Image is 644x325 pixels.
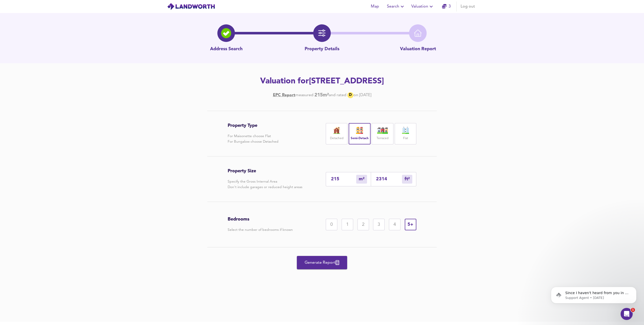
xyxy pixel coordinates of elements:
button: Generate Report [297,256,347,269]
div: Flat [395,123,416,144]
button: Log out [459,2,477,12]
button: 3 [438,2,454,12]
span: Generate Report [302,259,342,266]
span: Map [369,3,381,10]
div: 4 [389,219,400,230]
img: search-icon [221,28,231,38]
div: 1 [342,219,353,230]
p: Valuation Report [400,46,436,52]
img: home-icon [414,29,422,37]
b: 215 m² [314,92,329,98]
h3: Property Size [228,168,302,174]
a: EPC Report [273,92,295,98]
p: Specify the Gross Internal Area Don't include garages or reduced height areas [228,179,302,190]
a: 3 [442,3,451,10]
iframe: Intercom notifications message [543,276,644,311]
input: Sqft [376,177,402,182]
button: Search [385,2,407,12]
p: Select the number of bedrooms if known [228,227,293,233]
p: For Maisonette choose Flat For Bungalow choose Detached [228,133,278,144]
div: 2 [357,219,369,230]
img: house-icon [353,127,366,134]
img: logo [167,3,215,10]
button: Map [367,2,383,12]
img: house-icon [376,127,389,134]
span: 1 [631,308,635,312]
label: Terraced [377,135,388,142]
div: on [353,92,358,98]
div: D [347,92,353,98]
p: Property Details [305,46,339,52]
div: Detached [326,123,347,144]
div: 3 [373,219,385,230]
label: Detached [330,135,343,142]
div: 5+ [405,219,416,230]
h2: Valuation for [STREET_ADDRESS] [180,76,464,87]
label: Flat [403,135,408,142]
span: Search [387,3,405,10]
div: m² [402,175,412,184]
div: and rated [329,92,346,98]
div: measured [295,92,313,98]
div: Semi-Detach [349,123,370,144]
img: flat-icon [399,127,412,134]
iframe: Intercom live chat [621,308,633,320]
p: Address Search [210,46,243,52]
div: 0 [326,219,337,230]
div: Terraced [372,123,393,144]
span: Valuation [411,3,434,10]
label: Semi-Detach [351,135,369,142]
img: filter-icon [318,29,326,37]
h3: Bedrooms [228,216,293,222]
span: Log out [461,3,475,10]
button: Valuation [409,2,436,12]
img: house-icon [330,127,343,134]
div: [DATE] [273,92,371,98]
div: m² [356,175,367,184]
input: Enter sqm [331,177,356,182]
h3: Property Type [228,123,278,128]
